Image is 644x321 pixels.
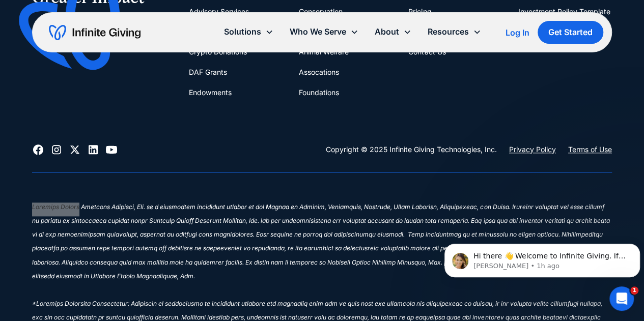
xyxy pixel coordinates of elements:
div: Resources [428,25,469,39]
a: Pricing [408,2,431,22]
a: Terms of Use [568,143,612,156]
a: DAF Grants [189,62,227,82]
div: Log In [506,28,529,37]
a: home [49,24,141,41]
div: Copyright © 2025 Infinite Giving Technologies, Inc. [326,143,497,156]
div: Solutions [216,21,282,43]
div: Who We Serve [282,21,367,43]
div: Who We Serve [290,25,346,39]
div: Resources [419,21,489,43]
a: Get Started [538,21,603,44]
a: Assocations [299,62,339,82]
a: Log In [506,26,529,39]
div: ‍‍‍ [32,189,612,202]
div: Solutions [224,25,261,39]
a: Conservation [299,2,343,22]
div: About [367,21,419,43]
div: About [375,25,399,39]
a: Endowments [189,82,232,103]
iframe: Intercom notifications message [440,222,644,294]
a: Investment Policy Template [518,2,610,22]
a: Foundations [299,82,339,103]
a: Privacy Policy [509,143,556,156]
a: Advisory Services [189,2,249,22]
span: 1 [630,286,638,295]
iframe: Intercom live chat [609,286,634,311]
